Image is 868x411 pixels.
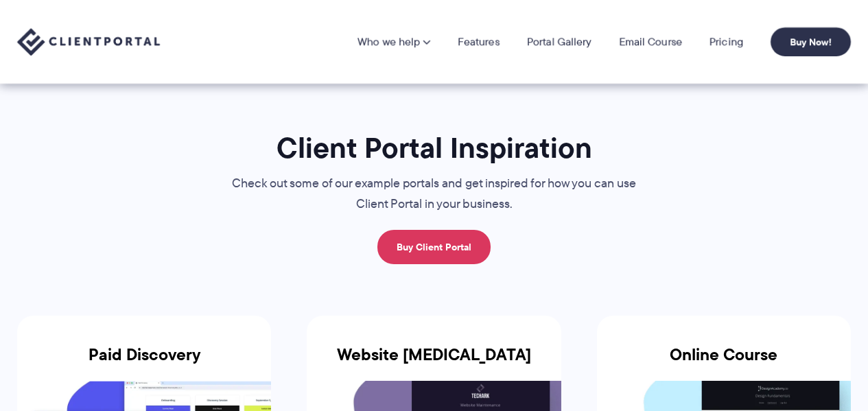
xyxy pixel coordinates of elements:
[458,36,500,47] a: Features
[527,36,591,47] a: Portal Gallery
[771,27,851,56] a: Buy Now!
[357,36,430,47] a: Who we help
[377,230,491,264] a: Buy Client Portal
[619,36,682,47] a: Email Course
[204,174,664,215] p: Check out some of our example portals and get inspired for how you can use Client Portal in your ...
[204,130,664,166] h1: Client Portal Inspiration
[597,345,851,381] h3: Online Course
[307,345,561,381] h3: Website [MEDICAL_DATA]
[17,345,271,381] h3: Paid Discovery
[709,36,743,47] a: Pricing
